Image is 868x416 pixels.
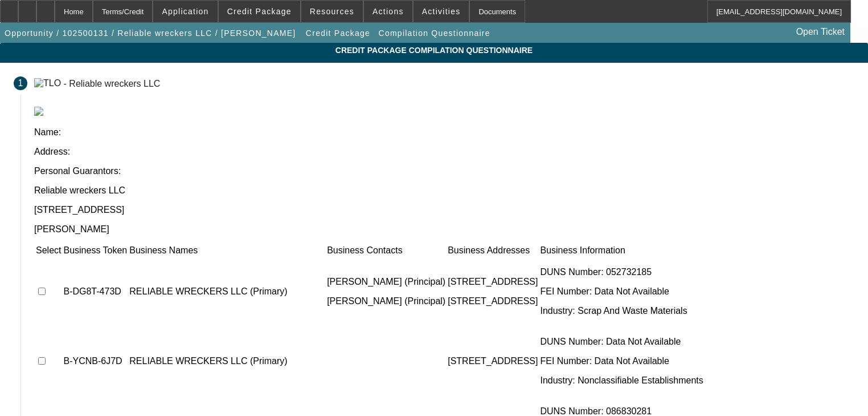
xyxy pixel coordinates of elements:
p: DUNS Number: 052732185 [540,267,703,277]
td: Business Contacts [326,245,446,256]
p: FEI Number: Data Not Available [540,356,703,366]
span: Compilation Questionnaire [379,29,490,38]
span: Resources [310,7,354,16]
p: [STREET_ADDRESS] [448,356,538,366]
td: B-DG8T-473D [63,257,128,326]
td: B-YCNB-6J7D [63,327,128,395]
p: [PERSON_NAME] (Principal) [327,296,445,306]
p: Address: [34,147,854,157]
p: Industry: Nonclassifiable Establishments [540,375,703,386]
span: 1 [18,78,23,88]
img: tlo.png [34,107,43,116]
td: Business Addresses [447,245,538,256]
p: RELIABLE WRECKERS LLC (Primary) [129,286,325,297]
p: Reliable wreckers LLC [34,185,854,196]
p: RELIABLE WRECKERS LLC (Primary) [129,356,325,366]
span: Activities [422,7,461,16]
button: Compilation Questionnaire [376,23,493,43]
button: Credit Package [303,23,373,43]
p: Name: [34,127,854,138]
p: [PERSON_NAME] (Principal) [327,277,445,287]
img: TLO [34,78,61,88]
span: Actions [372,7,404,16]
p: Personal Guarantors: [34,166,854,176]
span: Application [162,7,208,16]
p: [STREET_ADDRESS] [34,205,854,215]
button: Credit Package [219,1,300,22]
p: DUNS Number: Data Not Available [540,337,703,347]
p: [STREET_ADDRESS] [448,296,538,306]
td: Business Token [63,245,128,256]
span: Credit Package [227,7,292,16]
p: [PERSON_NAME] [34,224,854,235]
span: Opportunity / 102500131 / Reliable wreckers LLC / [PERSON_NAME] [5,29,296,38]
button: Application [153,1,217,22]
p: [STREET_ADDRESS] [448,277,538,287]
span: Credit Package [306,29,370,38]
td: Business Names [129,245,325,256]
div: - Reliable wreckers LLC [64,78,161,88]
button: Activities [413,1,469,22]
span: Credit Package Compilation Questionnaire [9,46,859,55]
p: Industry: Scrap And Waste Materials [540,306,703,316]
p: FEI Number: Data Not Available [540,286,703,297]
a: Open Ticket [792,22,849,42]
td: Select [35,245,62,256]
td: Business Information [539,245,703,256]
button: Resources [301,1,363,22]
button: Actions [364,1,412,22]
